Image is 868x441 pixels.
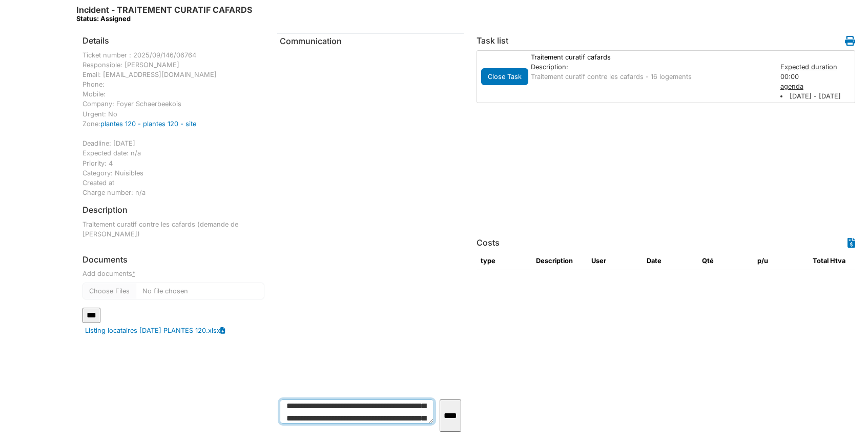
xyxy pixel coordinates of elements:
h6: Description [82,205,128,215]
div: Description: [531,62,770,72]
div: 00:00 [775,62,858,102]
h6: Details [82,36,109,46]
p: Traitement curatif contre les cafards - 16 logements [531,72,770,82]
div: agenda [780,82,853,91]
p: Traitement curatif contre les cafards (demande de [PERSON_NAME]) [82,219,264,239]
a: Close Task [481,70,528,81]
th: Description [532,252,587,270]
div: Ticket number : 2025/09/146/06764 Responsible: [PERSON_NAME] Email: [EMAIL_ADDRESS][DOMAIN_NAME] ... [82,50,264,198]
span: translation missing: en.communication.communication [280,36,342,46]
th: p/u [753,252,809,270]
h6: Task list [477,36,508,46]
label: Add documents [82,269,135,278]
th: Date [643,252,698,270]
a: Listing locataires [DATE] PLANTES 120.xlsx [85,326,220,335]
span: translation missing: en.total [813,257,829,265]
div: Expected duration [780,62,853,72]
div: Traitement curatif cafards [526,52,775,62]
a: plantes 120 - plantes 120 - site [100,120,196,128]
h6: Costs [477,238,500,248]
h6: Documents [82,255,264,265]
abbr: required [132,270,135,277]
th: User [587,252,643,270]
span: translation missing: en.todo.action.close_task [488,73,522,81]
th: type [477,252,532,270]
th: Qté [698,252,753,270]
div: Status: Assigned [76,15,252,23]
li: [DATE] - [DATE] [780,91,853,101]
span: translation missing: en.HTVA [830,257,845,265]
i: Work order [845,36,855,46]
h6: Incident - TRAITEMENT CURATIF CAFARDS [76,5,252,23]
